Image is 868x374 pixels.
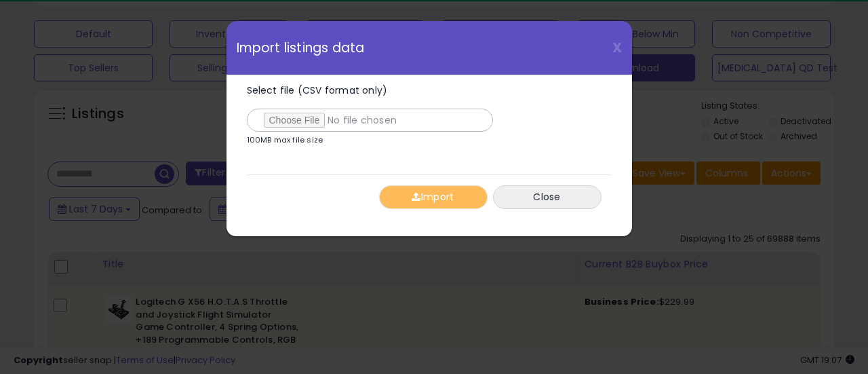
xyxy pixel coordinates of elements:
[247,136,323,144] p: 100MB max file size
[612,38,622,57] span: X
[237,41,365,54] span: Import listings data
[247,83,388,97] span: Select file (CSV format only)
[493,185,601,209] button: Close
[379,185,488,209] button: Import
